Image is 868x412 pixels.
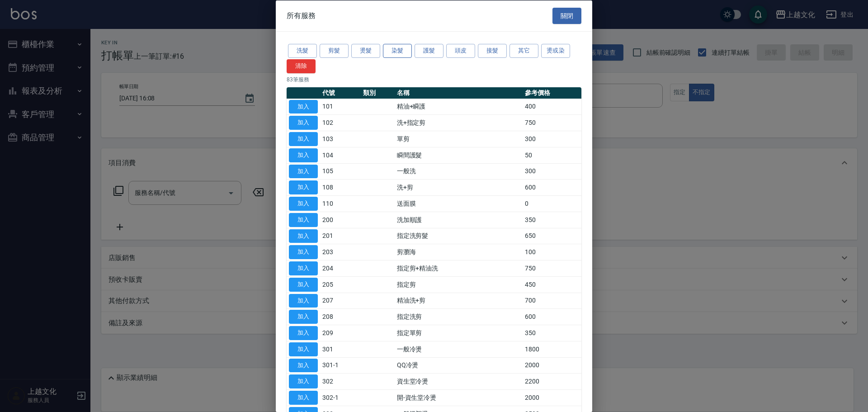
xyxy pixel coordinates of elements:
td: 400 [523,99,581,115]
td: 600 [523,308,581,325]
td: 750 [523,260,581,276]
td: 2000 [523,357,581,374]
td: 一般洗 [395,163,523,180]
button: 護髮 [415,44,443,58]
button: 加入 [289,294,318,308]
td: 2000 [523,389,581,406]
td: 700 [523,293,581,309]
td: 108 [320,179,361,195]
th: 參考價格 [523,87,581,99]
td: 104 [320,147,361,163]
th: 類別 [361,87,395,99]
button: 加入 [289,261,318,275]
button: 加入 [289,164,318,178]
button: 加入 [289,342,318,356]
button: 燙髮 [351,44,380,58]
td: 105 [320,163,361,180]
td: 資生堂冷燙 [395,373,523,389]
button: 洗髮 [288,44,317,58]
td: 0 [523,195,581,212]
td: 單剪 [395,131,523,147]
p: 83 筆服務 [287,75,581,83]
td: 洗+指定剪 [395,114,523,131]
button: 接髮 [478,44,507,58]
button: 加入 [289,99,318,114]
button: 加入 [289,180,318,194]
span: 所有服務 [287,11,316,20]
td: 100 [523,244,581,260]
button: 加入 [289,374,318,388]
td: 204 [320,260,361,276]
button: 燙或染 [541,44,570,58]
td: 103 [320,131,361,147]
td: 110 [320,195,361,212]
td: 指定單剪 [395,325,523,341]
td: 開-資生堂冷燙 [395,389,523,406]
td: 剪瀏海 [395,244,523,260]
td: QQ冷燙 [395,357,523,374]
td: 300 [523,131,581,147]
td: 2200 [523,373,581,389]
td: 450 [523,276,581,293]
td: 301 [320,341,361,357]
td: 207 [320,293,361,309]
td: 301-1 [320,357,361,374]
td: 200 [320,212,361,228]
td: 一般冷燙 [395,341,523,357]
button: 加入 [289,245,318,259]
button: 加入 [289,310,318,324]
td: 650 [523,228,581,244]
button: 加入 [289,148,318,162]
td: 302 [320,373,361,389]
td: 203 [320,244,361,260]
td: 750 [523,114,581,131]
td: 精油洗+剪 [395,293,523,309]
td: 指定剪+精油洗 [395,260,523,276]
button: 關閉 [552,7,581,24]
button: 頭皮 [446,44,475,58]
td: 指定剪 [395,276,523,293]
button: 加入 [289,213,318,227]
button: 加入 [289,277,318,291]
td: 1800 [523,341,581,357]
button: 加入 [289,197,318,211]
td: 102 [320,114,361,131]
td: 209 [320,325,361,341]
td: 300 [523,163,581,180]
button: 加入 [289,116,318,130]
td: 瞬間護髮 [395,147,523,163]
td: 208 [320,308,361,325]
td: 201 [320,228,361,244]
td: 205 [320,276,361,293]
button: 剪髮 [320,44,349,58]
td: 101 [320,99,361,115]
td: 指定洗剪 [395,308,523,325]
td: 50 [523,147,581,163]
td: 指定洗剪髮 [395,228,523,244]
td: 洗加順護 [395,212,523,228]
button: 染髮 [383,44,412,58]
td: 精油+瞬護 [395,99,523,115]
button: 加入 [289,229,318,243]
button: 加入 [289,132,318,146]
td: 600 [523,179,581,195]
button: 加入 [289,326,318,340]
td: 350 [523,325,581,341]
button: 其它 [509,44,538,58]
td: 送面膜 [395,195,523,212]
th: 代號 [320,87,361,99]
td: 洗+剪 [395,179,523,195]
td: 302-1 [320,389,361,406]
button: 加入 [289,391,318,405]
button: 清除 [287,59,316,73]
th: 名稱 [395,87,523,99]
td: 350 [523,212,581,228]
button: 加入 [289,358,318,372]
